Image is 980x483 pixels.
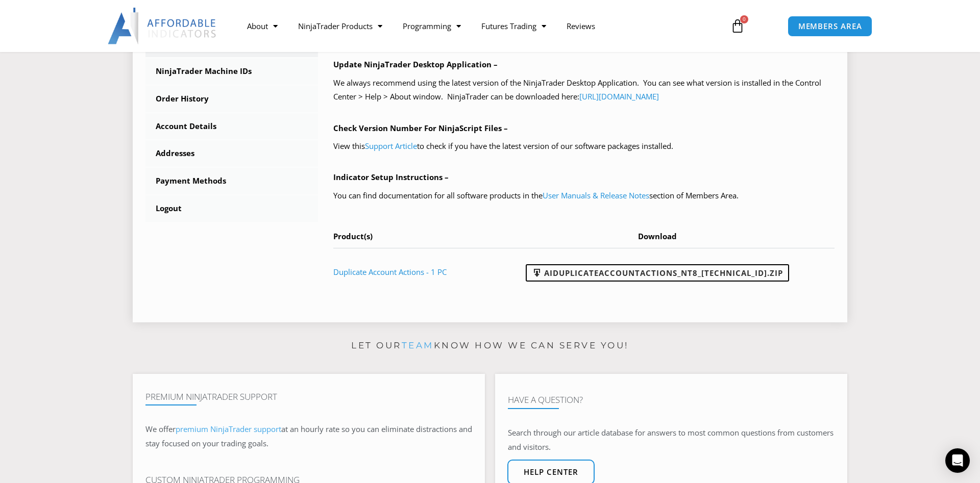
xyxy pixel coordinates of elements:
[145,58,318,85] a: NinjaTrader Machine IDs
[508,426,835,454] p: Search through our article database for answers to most common questions from customers and visit...
[333,59,498,69] b: Update NinjaTrader Desktop Application –
[133,338,847,354] p: Let our know how we can serve you!
[145,392,472,402] h4: Premium NinjaTrader Support
[788,16,873,37] a: MEMBERS AREA
[237,14,719,38] nav: Menu
[108,8,217,44] img: LogoAI | Affordable Indicators – NinjaTrader
[402,340,434,350] a: team
[740,15,748,23] span: 0
[556,14,605,38] a: Reviews
[145,140,318,167] a: Addresses
[471,14,556,38] a: Futures Trading
[333,267,447,277] a: Duplicate Account Actions - 1 PC
[237,14,288,38] a: About
[145,86,318,112] a: Order History
[145,424,176,434] span: We offer
[333,231,373,241] span: Product(s)
[145,168,318,194] a: Payment Methods
[798,22,862,30] span: MEMBERS AREA
[508,395,835,405] h4: Have A Question?
[393,14,471,38] a: Programming
[333,172,449,182] b: Indicator Setup Instructions –
[145,424,472,448] span: at an hourly rate so you can eliminate distractions and stay focused on your trading goals.
[638,231,677,241] span: Download
[945,448,970,473] div: Open Intercom Messenger
[333,123,508,133] b: Check Version Number For NinjaScript Files –
[543,190,649,200] a: User Manuals & Release Notes
[145,195,318,222] a: Logout
[365,141,417,151] a: Support Article
[288,14,393,38] a: NinjaTrader Products
[333,189,835,203] p: You can find documentation for all software products in the section of Members Area.
[524,468,578,476] span: Help center
[333,139,835,154] p: View this to check if you have the latest version of our software packages installed.
[176,424,281,434] a: premium NinjaTrader support
[333,76,835,105] p: We always recommend using the latest version of the NinjaTrader Desktop Application. You can see ...
[715,11,760,41] a: 0
[145,113,318,140] a: Account Details
[579,91,659,101] a: [URL][DOMAIN_NAME]
[526,264,789,282] a: AIDuplicateAccountActions_NT8_[TECHNICAL_ID].zip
